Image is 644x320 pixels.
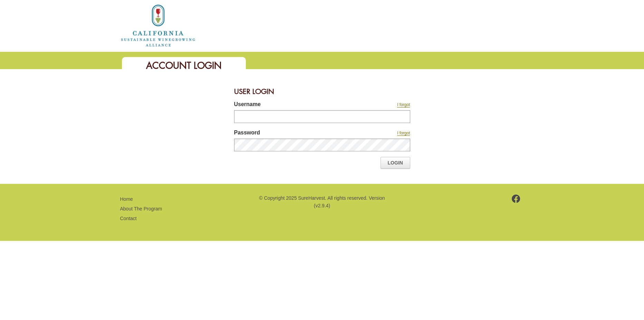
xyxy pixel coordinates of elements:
a: Login [381,157,410,169]
a: I forgot [397,131,410,136]
img: footer-facebook.png [512,195,520,203]
a: I forgot [397,102,410,107]
span: Account Login [146,59,222,72]
a: Contact [120,216,137,221]
p: © Copyright 2025 SureHarvest. All rights reserved. Version (v2.9.4) [258,194,386,210]
label: Username [234,100,348,110]
a: About The Program [120,206,162,211]
label: Password [234,129,348,139]
a: Home [120,22,196,28]
div: User Login [234,83,410,100]
a: Home [120,196,133,202]
img: logo_cswa2x.png [120,3,196,48]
